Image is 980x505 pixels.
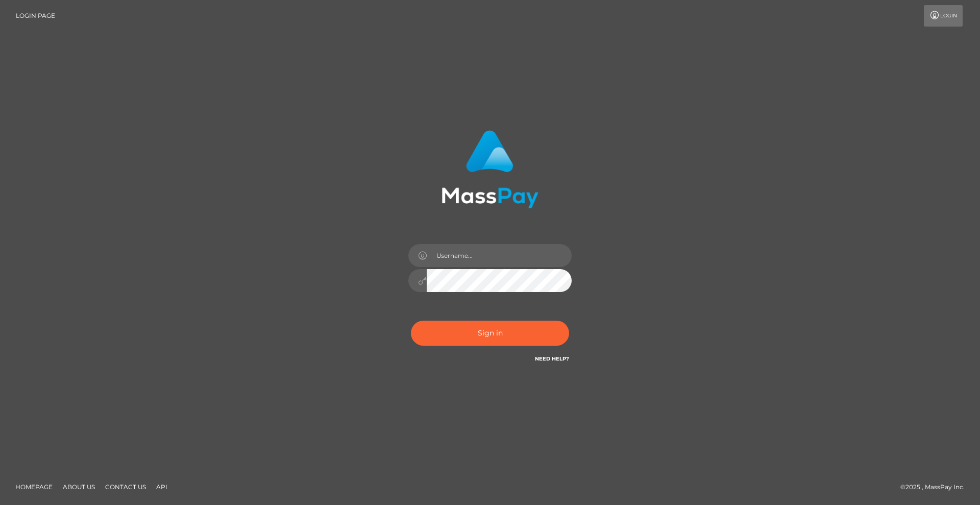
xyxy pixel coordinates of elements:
a: Contact Us [101,479,150,495]
a: Need Help? [535,355,569,362]
a: Homepage [11,479,57,495]
img: MassPay Login [442,130,538,208]
a: About Us [59,479,99,495]
a: Login [924,5,963,27]
button: Sign in [411,321,569,346]
a: Login Page [16,5,55,27]
input: Username... [427,244,572,267]
div: © 2025 , MassPay Inc. [900,482,972,493]
a: API [152,479,171,495]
